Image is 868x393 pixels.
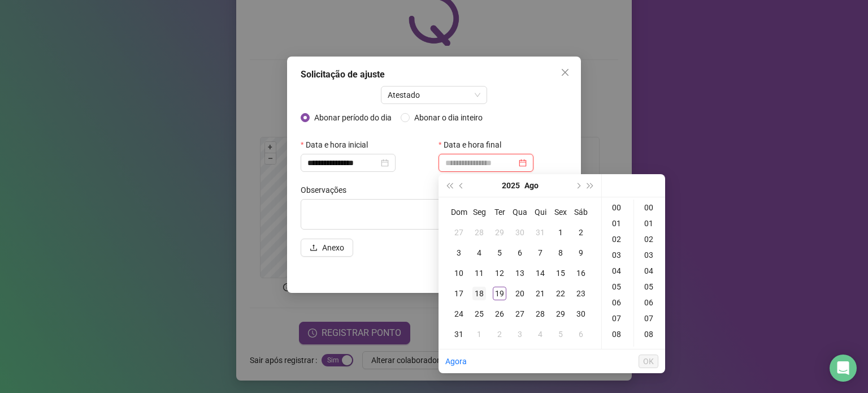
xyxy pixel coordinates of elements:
[510,202,530,222] th: Qua
[455,174,468,197] button: prev-year
[571,324,591,344] td: 2025-09-06
[510,222,530,243] td: 2025-07-30
[493,226,506,239] div: 29
[604,295,631,310] div: 06
[571,202,591,222] th: Sáb
[469,222,489,243] td: 2025-07-28
[636,295,663,310] div: 06
[513,287,527,300] div: 20
[533,246,547,260] div: 7
[554,246,567,260] div: 8
[472,226,486,239] div: 28
[449,283,469,304] td: 2025-08-17
[449,304,469,324] td: 2025-08-24
[636,342,663,358] div: 09
[502,174,520,197] button: year panel
[524,174,539,197] button: month panel
[472,327,486,341] div: 1
[554,307,567,321] div: 29
[489,222,510,243] td: 2025-07-29
[604,263,631,279] div: 04
[571,222,591,243] td: 2025-08-02
[636,263,663,279] div: 04
[550,263,571,283] td: 2025-08-15
[489,304,510,324] td: 2025-08-26
[449,243,469,263] td: 2025-08-03
[510,324,530,344] td: 2025-09-03
[489,202,510,222] th: Ter
[604,326,631,342] div: 08
[530,202,550,222] th: Qui
[584,174,597,197] button: super-next-year
[445,357,467,366] a: Agora
[636,215,663,231] div: 01
[530,283,550,304] td: 2025-08-21
[469,243,489,263] td: 2025-08-04
[513,246,527,260] div: 6
[513,327,527,341] div: 3
[410,111,487,124] span: Abonar o dia inteiro
[636,326,663,342] div: 08
[469,283,489,304] td: 2025-08-18
[510,283,530,304] td: 2025-08-20
[554,287,567,300] div: 22
[574,266,588,280] div: 16
[493,266,506,280] div: 12
[530,304,550,324] td: 2025-08-28
[301,136,375,154] label: Data e hora inicial
[310,111,396,124] span: Abonar período do dia
[510,263,530,283] td: 2025-08-13
[472,266,486,280] div: 11
[513,307,527,321] div: 27
[533,266,547,280] div: 14
[452,327,466,341] div: 31
[571,174,584,197] button: next-year
[301,239,353,257] button: uploadAnexo
[830,355,857,382] div: Open Intercom Messenger
[530,243,550,263] td: 2025-08-07
[388,87,481,103] span: Atestado
[489,243,510,263] td: 2025-08-05
[604,342,631,358] div: 09
[550,304,571,324] td: 2025-08-29
[571,243,591,263] td: 2025-08-09
[510,304,530,324] td: 2025-08-27
[571,304,591,324] td: 2025-08-30
[550,243,571,263] td: 2025-08-08
[636,200,663,215] div: 00
[443,174,455,197] button: super-prev-year
[449,202,469,222] th: Dom
[533,307,547,321] div: 28
[493,307,506,321] div: 26
[571,263,591,283] td: 2025-08-16
[550,202,571,222] th: Sex
[530,263,550,283] td: 2025-08-14
[636,231,663,247] div: 02
[469,202,489,222] th: Seg
[469,263,489,283] td: 2025-08-11
[636,247,663,263] div: 03
[489,263,510,283] td: 2025-08-12
[301,181,354,199] label: Observações
[469,324,489,344] td: 2025-09-01
[472,246,486,260] div: 4
[449,222,469,243] td: 2025-07-27
[604,215,631,231] div: 01
[322,241,344,254] span: Anexo
[301,68,567,81] div: Solicitação de ajuste
[469,304,489,324] td: 2025-08-25
[561,68,570,77] span: close
[310,244,318,252] span: upload
[554,226,567,239] div: 1
[489,324,510,344] td: 2025-09-02
[439,136,509,154] label: Data e hora final
[574,246,588,260] div: 9
[510,243,530,263] td: 2025-08-06
[571,283,591,304] td: 2025-08-23
[533,226,547,239] div: 31
[604,247,631,263] div: 03
[472,287,486,300] div: 18
[550,222,571,243] td: 2025-08-01
[636,310,663,326] div: 07
[636,279,663,295] div: 05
